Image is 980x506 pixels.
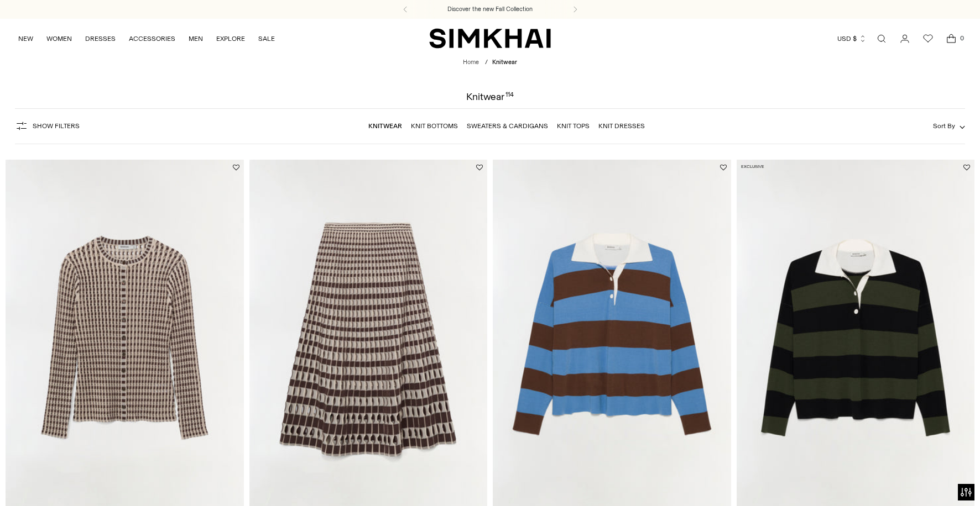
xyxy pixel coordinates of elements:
a: EXPLORE [216,27,245,51]
a: ACCESSORIES [129,27,175,51]
button: Show Filters [15,117,80,135]
a: WOMEN [46,27,72,51]
span: Sort By [933,122,955,130]
a: Knit Dresses [598,122,645,130]
a: Home [463,59,479,66]
a: NEW [18,27,33,51]
a: Wishlist [917,28,939,50]
div: / [485,58,488,67]
a: Discover the new Fall Collection [447,5,533,14]
button: Add to Wishlist [476,164,483,171]
span: Knitwear [492,59,517,66]
button: Add to Wishlist [233,164,239,171]
a: DRESSES [85,27,116,51]
button: Add to Wishlist [720,164,727,171]
a: SALE [258,27,275,51]
span: 0 [957,33,967,43]
a: Open search modal [870,28,893,50]
a: Knit Bottoms [411,122,458,130]
div: 114 [505,92,514,102]
nav: breadcrumbs [463,58,517,67]
button: Add to Wishlist [963,164,970,171]
button: USD $ [837,27,867,51]
a: Knit Tops [557,122,590,130]
a: Open cart modal [940,28,962,50]
h1: Knitwear [466,92,514,102]
span: Show Filters [33,122,80,130]
a: Go to the account page [894,28,916,50]
a: Sweaters & Cardigans [467,122,548,130]
a: SIMKHAI [429,28,551,49]
a: Knitwear [368,122,402,130]
button: Sort By [933,120,965,132]
nav: Linked collections [368,114,645,138]
a: MEN [189,27,203,51]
